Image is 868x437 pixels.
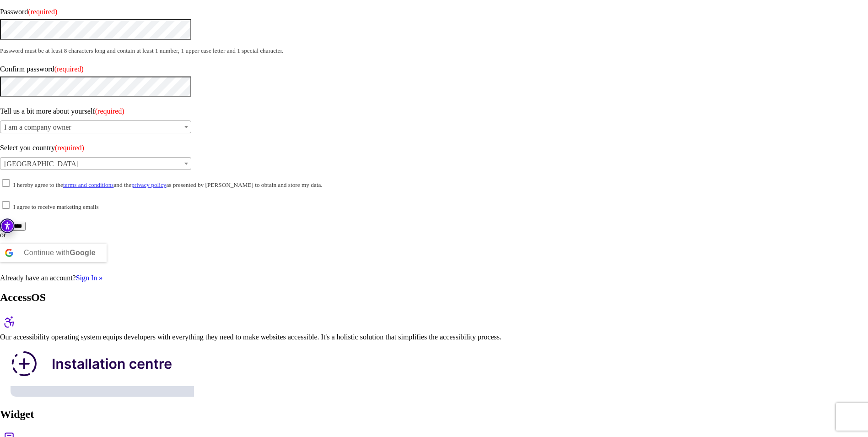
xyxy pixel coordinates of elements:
span: (required) [28,8,57,16]
b: Google [70,249,96,257]
small: I agree to receive marketing emails [13,203,99,210]
span: (required) [95,107,124,115]
span: United Arab Emirates [0,158,191,170]
a: privacy policy [131,181,166,188]
div: Continue with [24,244,96,262]
small: I hereby agree to the and the as presented by [PERSON_NAME] to obtain and store my data. [13,181,323,188]
input: I hereby agree to theterms and conditionsand theprivacy policyas presented by [PERSON_NAME] to ob... [2,179,10,187]
input: I agree to receive marketing emails [2,201,10,209]
span: (required) [55,144,84,152]
span: I am a company owner [0,121,191,134]
a: Sign In » [76,274,103,282]
a: terms and conditions [63,181,114,188]
span: (required) [54,65,84,73]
